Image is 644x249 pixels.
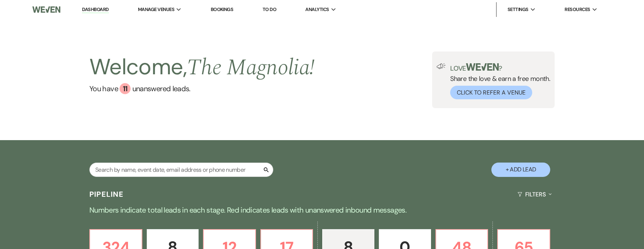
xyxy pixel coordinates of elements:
a: Bookings [211,6,234,13]
a: You have 11 unanswered leads. [89,83,315,94]
span: Settings [508,6,529,13]
input: Search by name, event date, email address or phone number [89,163,273,177]
p: Numbers indicate total leads in each stage. Red indicates leads with unanswered inbound messages. [57,204,587,216]
button: + Add Lead [491,163,550,177]
span: Manage Venues [138,6,174,13]
img: weven-logo-green.svg [466,63,499,71]
h3: Pipeline [89,189,124,199]
span: The Magnolia ! [187,51,315,85]
div: Share the love & earn a free month. [446,63,550,99]
img: Weven Logo [32,2,60,17]
img: loud-speaker-illustration.svg [437,63,446,69]
button: Click to Refer a Venue [450,86,532,99]
div: 11 [120,83,131,94]
p: Love ? [450,63,550,72]
a: Dashboard [82,6,108,13]
span: Resources [565,6,590,13]
span: Analytics [305,6,329,13]
a: To Do [263,6,276,13]
h2: Welcome, [89,51,315,83]
button: Filters [515,185,555,204]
